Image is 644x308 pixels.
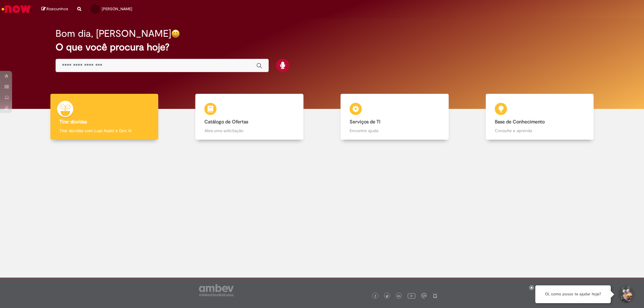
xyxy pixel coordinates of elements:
img: happy-face.png [171,29,180,38]
div: Oi, como posso te ajudar hoje? [535,285,611,303]
button: Iniciar Conversa de Suporte [617,285,635,303]
p: Abra uma solicitação [204,128,294,134]
p: Encontre ajuda [350,128,439,134]
img: logo_footer_facebook.png [374,295,377,298]
b: Base de Conhecimento [495,119,545,125]
b: Serviços de TI [350,119,380,125]
p: Tirar dúvidas com Lupi Assist e Gen Ai [59,128,149,134]
a: Rascunhos [41,6,68,12]
h2: O que você procura hoje? [56,42,588,52]
img: ServiceNow [1,3,32,15]
a: Serviços de TI Encontre ajuda [322,94,467,140]
img: logo_footer_ambev_rotulo_gray.png [199,284,234,296]
a: Base de Conhecimento Consulte e aprenda [467,94,612,140]
span: Rascunhos [46,6,68,12]
img: logo_footer_linkedin.png [397,294,400,298]
span: [PERSON_NAME] [102,6,132,11]
img: logo_footer_twitter.png [386,295,389,298]
h2: Bom dia, [PERSON_NAME] [56,28,171,39]
b: Tirar dúvidas [59,119,87,125]
img: logo_footer_naosei.png [432,293,438,298]
img: logo_footer_youtube.png [408,292,415,300]
p: Consulte e aprenda [495,128,585,134]
b: Catálogo de Ofertas [204,119,248,125]
a: Tirar dúvidas Tirar dúvidas com Lupi Assist e Gen Ai [32,94,177,140]
img: logo_footer_workplace.png [421,293,427,298]
a: Catálogo de Ofertas Abra uma solicitação [177,94,322,140]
